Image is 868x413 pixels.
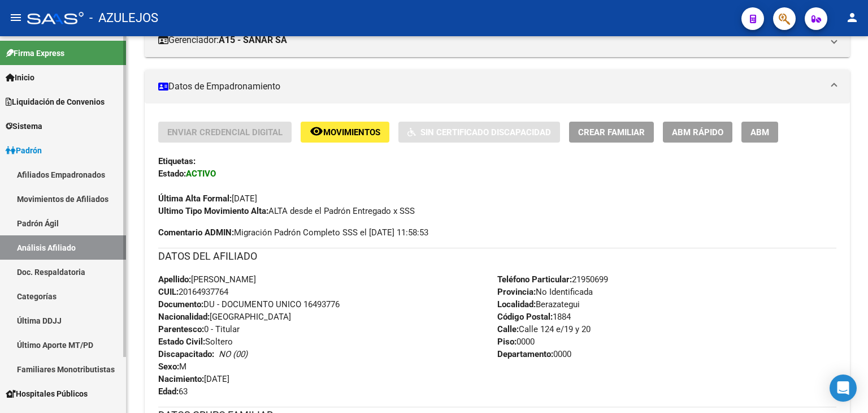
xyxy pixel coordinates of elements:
[497,337,517,347] strong: Piso:
[158,287,179,297] strong: CUIL:
[497,349,553,359] strong: Departamento:
[158,169,186,179] strong: Estado:
[158,274,256,285] span: [PERSON_NAME]
[158,349,214,359] strong: Discapacitado:
[845,11,859,24] mat-icon: person
[497,287,593,297] span: No Identificada
[158,362,186,372] span: M
[301,122,389,143] button: Movimientos
[6,120,42,132] span: Sistema
[158,386,188,397] span: 63
[158,80,823,93] mat-panel-title: Datos de Empadronamiento
[158,156,196,166] strong: Etiquetas:
[497,324,519,334] strong: Calle:
[158,122,292,143] button: Enviar Credencial Digital
[158,386,179,397] strong: Edad:
[158,274,191,285] strong: Apellido:
[578,127,645,137] span: Crear Familiar
[145,23,850,57] mat-expansion-panel-header: Gerenciador:A15 - SANAR SA
[158,324,204,334] strong: Parentesco:
[497,312,553,322] strong: Código Postal:
[497,349,571,359] span: 0000
[741,122,778,143] button: ABM
[497,274,608,285] span: 21950699
[497,299,536,309] strong: Localidad:
[186,169,216,179] strong: ACTIVO
[158,362,179,372] strong: Sexo:
[750,127,769,137] span: ABM
[6,71,34,84] span: Inicio
[158,206,415,216] span: ALTA desde el Padrón Entregado x SSS
[830,375,857,402] div: Open Intercom Messenger
[219,34,287,46] strong: A15 - SANAR SA
[158,193,257,204] span: [DATE]
[158,287,228,297] span: 20164937764
[158,193,232,204] strong: Última Alta Formal:
[497,287,536,297] strong: Provincia:
[158,337,233,347] span: Soltero
[158,299,340,309] span: DU - DOCUMENTO UNICO 16493776
[158,248,836,264] h3: DATOS DEL AFILIADO
[158,374,204,384] strong: Nacimiento:
[672,127,723,137] span: ABM Rápido
[569,122,654,143] button: Crear Familiar
[497,324,591,334] span: Calle 124 e/19 y 20
[158,227,234,238] strong: Comentario ADMIN:
[663,122,732,143] button: ABM Rápido
[9,11,23,24] mat-icon: menu
[497,299,580,309] span: Berazategui
[6,388,88,400] span: Hospitales Públicos
[89,6,158,31] span: - AZULEJOS
[158,312,210,322] strong: Nacionalidad:
[158,337,205,347] strong: Estado Civil:
[323,127,380,137] span: Movimientos
[158,324,240,334] span: 0 - Titular
[6,96,105,108] span: Liquidación de Convenios
[6,144,42,157] span: Padrón
[6,47,64,59] span: Firma Express
[158,299,203,309] strong: Documento:
[158,226,428,239] span: Migración Padrón Completo SSS el [DATE] 11:58:53
[420,127,551,137] span: Sin Certificado Discapacidad
[145,70,850,104] mat-expansion-panel-header: Datos de Empadronamiento
[219,349,248,359] i: NO (00)
[167,127,283,137] span: Enviar Credencial Digital
[310,124,323,138] mat-icon: remove_red_eye
[398,122,560,143] button: Sin Certificado Discapacidad
[158,312,291,322] span: [GEOGRAPHIC_DATA]
[158,206,268,216] strong: Ultimo Tipo Movimiento Alta:
[158,34,823,46] mat-panel-title: Gerenciador:
[497,312,571,322] span: 1884
[497,337,535,347] span: 0000
[497,274,572,285] strong: Teléfono Particular:
[158,374,229,384] span: [DATE]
